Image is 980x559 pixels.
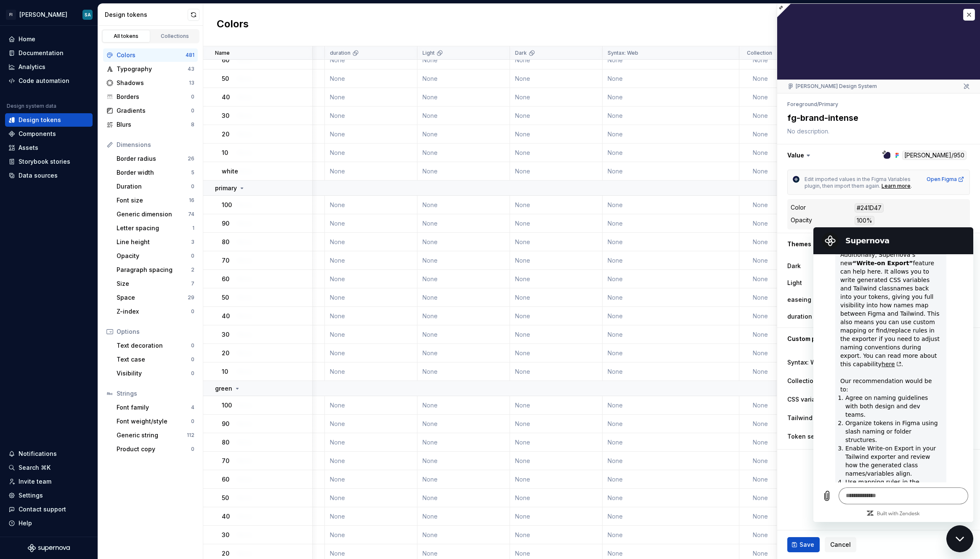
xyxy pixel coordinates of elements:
[5,141,93,154] a: Assets
[19,171,58,180] div: Data sources
[510,233,603,251] td: None
[188,294,194,301] div: 29
[19,491,43,500] div: Settings
[510,415,603,433] td: None
[417,88,510,106] td: None
[739,125,781,144] td: None
[515,50,527,56] p: Dark
[739,415,781,433] td: None
[739,396,781,415] td: None
[32,8,151,19] h2: Supernova
[7,103,56,109] div: Design system data
[510,51,603,69] td: None
[5,461,93,474] button: Search ⌘K
[510,162,603,181] td: None
[739,251,781,270] td: None
[739,470,781,489] td: None
[603,88,739,106] td: None
[510,125,603,144] td: None
[787,358,823,367] label: Syntax: Web
[117,196,189,205] div: Font size
[117,341,191,350] div: Text decoration
[222,256,229,265] p: 70
[191,342,194,349] div: 0
[325,69,417,88] td: None
[417,270,510,288] td: None
[222,93,230,101] p: 40
[222,420,229,428] p: 90
[739,106,781,125] td: None
[117,79,189,87] div: Shadows
[191,93,194,100] div: 0
[5,516,93,530] button: Help
[5,60,93,74] a: Analytics
[747,50,772,56] p: Collection
[113,166,198,179] a: Border width5
[787,395,825,404] label: CSS variable
[325,433,417,452] td: None
[510,88,603,106] td: None
[510,106,603,125] td: None
[117,106,191,115] div: Gradients
[117,389,194,398] div: Strings
[113,263,198,277] a: Paragraph spacing2
[32,217,128,250] li: Enable Write-on Export in your Tailwind exporter and review how the generated class names/variabl...
[417,433,510,452] td: None
[739,362,781,381] td: None
[510,452,603,470] td: None
[117,417,191,426] div: Font weight/style
[5,169,93,182] a: Data sources
[787,279,802,287] label: Light
[325,88,417,106] td: None
[32,192,128,217] li: Organize tokens in Figma using slash naming or folder structures.
[19,477,51,486] div: Invite team
[19,49,64,57] div: Documentation
[188,66,194,72] div: 43
[28,544,70,552] svg: Supernova Logo
[787,312,812,321] label: duration
[222,56,229,64] p: 60
[113,305,198,318] a: Z-index0
[222,438,229,447] p: 80
[222,330,229,339] p: 30
[117,65,188,73] div: Typography
[417,325,510,344] td: None
[117,445,191,453] div: Product copy
[603,288,739,307] td: None
[882,183,911,189] a: Learn more
[188,211,194,218] div: 74
[113,429,198,442] a: Generic string112
[19,116,61,124] div: Design tokens
[215,384,232,393] p: green
[510,433,603,452] td: None
[739,144,781,162] td: None
[739,307,781,325] td: None
[603,106,739,125] td: None
[222,475,229,484] p: 60
[105,11,188,19] div: Design tokens
[417,251,510,270] td: None
[787,377,817,385] label: Collection
[222,312,230,320] p: 40
[325,307,417,325] td: None
[191,266,194,273] div: 2
[215,50,230,56] p: Name
[325,415,417,433] td: None
[603,144,739,162] td: None
[222,401,232,410] p: 100
[103,76,198,90] a: Shadows13
[787,262,801,270] label: Dark
[191,308,194,315] div: 0
[117,120,191,129] div: Blurs
[191,280,194,287] div: 7
[117,369,191,378] div: Visibility
[422,50,435,56] p: Light
[510,196,603,214] td: None
[117,327,194,336] div: Options
[325,452,417,470] td: None
[927,176,964,183] a: Open Figma
[191,404,194,411] div: 4
[739,162,781,181] td: None
[64,284,106,290] a: Built with Zendesk: Visit the Zendesk website in a new tab
[325,270,417,288] td: None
